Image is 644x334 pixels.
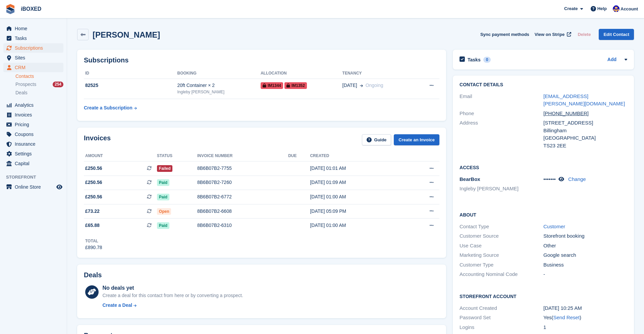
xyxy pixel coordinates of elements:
span: Storefront [6,174,67,181]
a: [PHONE_NUMBER] [543,110,594,116]
h2: Deals [84,271,102,279]
span: Paid [157,222,169,229]
span: £250.56 [85,179,102,186]
div: 8B6B07B2-6772 [197,193,288,200]
div: Customer Source [460,232,543,240]
div: Create a Subscription [84,104,132,111]
a: menu [3,182,63,192]
a: menu [3,139,63,149]
div: [DATE] 01:00 AM [310,193,403,200]
a: iBOXED [18,3,44,14]
span: Invoices [15,110,55,120]
th: Amount [84,151,157,161]
a: Send Reset [553,315,579,320]
th: Allocation [261,68,342,79]
div: 20ft Container × 2 [177,82,260,89]
th: Created [310,151,403,161]
span: Deals [15,90,28,96]
span: CRM [15,63,55,72]
span: Create [564,5,578,12]
div: No deals yet [102,284,243,292]
a: Change [568,176,586,182]
th: Status [157,151,197,161]
li: Ingleby [PERSON_NAME] [460,185,543,193]
div: Password Set [460,314,543,322]
span: [DATE] [342,82,357,89]
th: Tenancy [342,68,415,79]
a: Edit Contact [599,29,634,40]
span: Subscriptions [15,43,55,53]
span: Failed [157,165,173,172]
a: Deals [15,89,63,96]
div: Create a deal for this contact from here or by converting a prospect. [102,292,243,299]
div: 8B6B07B2-7755 [197,165,288,172]
span: Online Store [15,182,55,192]
a: Contacts [15,73,63,80]
button: Sync payment methods [480,29,529,40]
div: Other [543,242,627,250]
img: Noor Rashid [613,5,620,12]
div: Logins [460,324,543,331]
div: Address [460,119,543,149]
div: 254 [53,82,63,87]
span: Paid [157,194,169,200]
span: IM1352 [284,82,307,89]
div: TS23 2EE [543,142,627,150]
span: £250.56 [85,165,102,172]
th: Booking [177,68,260,79]
a: Customer [543,224,565,229]
div: [DATE] 01:09 AM [310,179,403,186]
a: menu [3,120,63,129]
h2: Tasks [468,57,481,63]
div: 1 [543,324,627,331]
div: Accounting Nominal Code [460,271,543,278]
a: Add [607,56,616,64]
div: Yes [543,314,627,322]
span: Insurance [15,139,55,149]
a: menu [3,43,63,53]
span: Analytics [15,100,55,110]
div: £890.78 [85,244,102,251]
span: £65.88 [85,222,100,229]
h2: Invoices [84,134,111,145]
span: Paid [157,179,169,186]
span: Tasks [15,34,55,43]
th: Invoice number [197,151,288,161]
a: [EMAIL_ADDRESS][PERSON_NAME][DOMAIN_NAME] [543,93,625,107]
div: [GEOGRAPHIC_DATA] [543,134,627,142]
span: Ongoing [366,83,383,88]
a: menu [3,110,63,120]
span: IM1344 [261,82,283,89]
img: stora-icon-8386f47178a22dfd0bd8f6a31ec36ba5ce8667c1dd55bd0f319d3a0aa187defe.svg [5,4,15,14]
span: Capital [15,159,55,168]
h2: Storefront Account [460,293,627,299]
a: Create a Deal [102,302,243,309]
span: View on Stripe [535,31,565,38]
span: Help [597,5,607,12]
div: Google search [543,251,627,259]
th: Due [288,151,310,161]
span: BearBox [460,176,480,182]
span: Prospects [15,81,36,88]
div: 82525 [84,82,177,89]
span: £73.22 [85,208,100,215]
a: menu [3,149,63,158]
h2: Contact Details [460,82,627,88]
div: [DATE] 10:25 AM [543,304,627,312]
a: menu [3,53,63,62]
a: menu [3,24,63,33]
div: Create a Deal [102,302,132,309]
div: Customer Type [460,261,543,269]
div: Total [85,238,102,244]
a: Create an Invoice [394,134,439,145]
span: ( ) [551,315,581,320]
button: Delete [575,29,593,40]
div: Phone [460,110,543,117]
div: Marketing Source [460,251,543,259]
div: [DATE] 01:01 AM [310,165,403,172]
a: Create a Subscription [84,102,137,114]
a: Guide [362,134,391,145]
a: Prospects 254 [15,81,63,88]
div: Ingleby [PERSON_NAME] [177,89,260,95]
div: - [543,271,627,278]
